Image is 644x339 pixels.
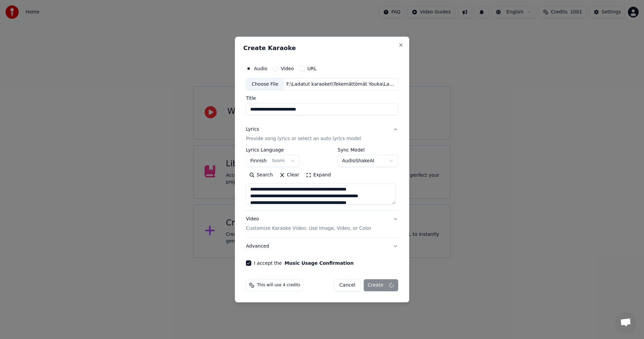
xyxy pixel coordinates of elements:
[284,261,354,265] button: I accept the
[246,148,398,210] div: LyricsProvide song lyrics or select an auto lyrics model
[276,170,303,181] button: Clear
[307,66,317,71] label: URL
[246,225,371,232] p: Customize Karaoke Video: Use Image, Video, or Color
[246,238,398,255] button: Advanced
[303,170,334,181] button: Expand
[246,96,398,101] label: Title
[338,148,398,153] label: Sync Model
[246,121,398,148] button: LyricsProvide song lyrics or select an auto lyrics model
[246,211,398,238] button: VideoCustomize Karaoke Video: Use Image, Video, or Color
[281,66,294,71] label: Video
[254,66,267,71] label: Audio
[257,283,300,288] span: This will use 4 credits
[284,81,398,88] div: F:\Ladatut karaoket\Tekemättömät Youka\Laila\Rakkauteni - [PERSON_NAME].m4a
[246,136,361,142] p: Provide song lyrics or select an auto lyrics model
[246,216,371,232] div: Video
[254,261,354,265] label: I accept the
[246,170,276,181] button: Search
[246,126,259,133] div: Lyrics
[246,148,300,153] label: Lyrics Language
[243,45,401,51] h2: Create Karaoke
[334,279,361,291] button: Cancel
[246,78,284,90] div: Choose File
